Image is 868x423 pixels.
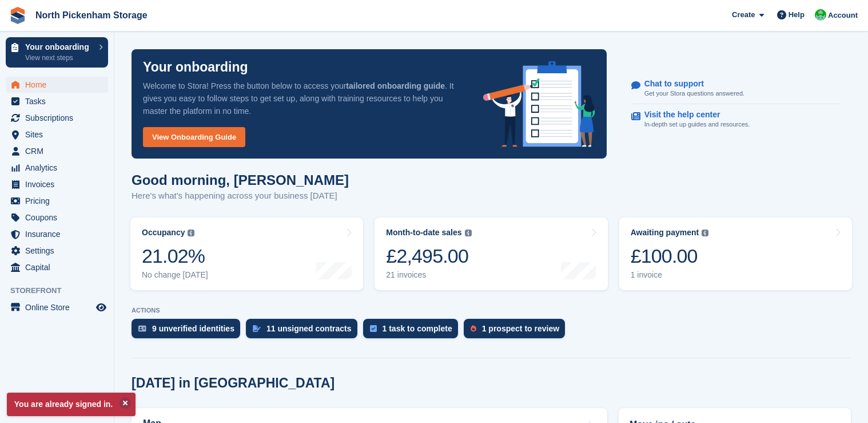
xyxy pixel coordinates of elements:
a: menu [6,299,108,315]
span: Analytics [25,160,94,176]
div: 1 invoice [631,270,709,280]
a: Occupancy 21.02% No change [DATE] [130,218,363,290]
p: View next steps [25,53,93,63]
span: Home [25,77,94,93]
span: Insurance [25,226,94,242]
p: In-depth set up guides and resources. [644,120,750,129]
span: Subscriptions [25,110,94,126]
div: £100.00 [631,244,709,268]
span: Invoices [25,176,94,192]
img: onboarding-info-6c161a55d2c0e0a8cae90662b2fe09162a5109e8cc188191df67fb4f79e88e88.svg [483,61,595,147]
img: task-75834270c22a3079a89374b754ae025e5fb1db73e45f91037f5363f120a921f8.svg [370,325,377,332]
a: menu [6,193,108,209]
p: You are already signed in. [7,393,136,416]
a: menu [6,77,108,93]
a: Visit the help center In-depth set up guides and resources. [631,104,840,135]
div: 1 prospect to review [482,324,559,333]
img: icon-info-grey-7440780725fd019a000dd9b08b2336e03edf1995a4989e88bcd33f0948082b44.svg [702,230,708,236]
p: ACTIONS [132,307,851,314]
img: icon-info-grey-7440780725fd019a000dd9b08b2336e03edf1995a4989e88bcd33f0948082b44.svg [465,230,472,236]
a: menu [6,243,108,259]
a: menu [6,176,108,192]
a: Awaiting payment £100.00 1 invoice [619,218,852,290]
div: 1 task to complete [383,324,452,333]
span: CRM [25,143,94,159]
a: menu [6,259,108,275]
p: Get your Stora questions answered. [644,89,744,98]
a: Chat to support Get your Stora questions answered. [631,73,840,105]
div: No change [DATE] [142,270,208,280]
p: Your onboarding [25,43,93,51]
a: 11 unsigned contracts [246,319,363,344]
h1: Good morning, [PERSON_NAME] [132,172,349,188]
img: prospect-51fa495bee0391a8d652442698ab0144808aea92771e9ea1ae160a38d050c398.svg [471,325,476,332]
span: Help [789,9,805,21]
a: 1 task to complete [363,319,464,344]
span: Account [828,10,858,21]
a: menu [6,160,108,176]
div: 9 unverified identities [152,324,234,333]
div: Awaiting payment [631,228,699,238]
a: 1 prospect to review [464,319,571,344]
span: Online Store [25,299,94,315]
a: menu [6,93,108,109]
strong: tailored onboarding guide [346,81,445,90]
p: Welcome to Stora! Press the button below to access your . It gives you easy to follow steps to ge... [143,80,465,117]
p: Here's what's happening across your business [DATE] [132,189,349,203]
img: contract_signature_icon-13c848040528278c33f63329250d36e43548de30e8caae1d1a13099fd9432cc5.svg [253,325,261,332]
a: Month-to-date sales £2,495.00 21 invoices [375,218,607,290]
div: 11 unsigned contracts [266,324,352,333]
p: Chat to support [644,79,735,89]
div: 21.02% [142,244,208,268]
span: Storefront [10,285,114,297]
a: menu [6,143,108,159]
a: Preview store [94,301,108,314]
img: Chris Gulliver [815,9,826,21]
a: menu [6,209,108,226]
span: Pricing [25,193,94,209]
img: verify_identity-adf6edd0f0f0b5bbfe63781bf79b02c33cf7c696d77639b501bdc392416b5a36.svg [138,325,146,332]
span: Capital [25,259,94,275]
div: £2,495.00 [386,244,471,268]
img: stora-icon-8386f47178a22dfd0bd8f6a31ec36ba5ce8667c1dd55bd0f319d3a0aa187defe.svg [9,7,26,24]
a: menu [6,126,108,143]
span: Create [732,9,755,21]
a: View Onboarding Guide [143,127,245,147]
span: Tasks [25,93,94,109]
a: North Pickenham Storage [31,6,152,25]
div: Month-to-date sales [386,228,461,238]
div: Occupancy [142,228,185,238]
div: 21 invoices [386,270,471,280]
span: Settings [25,243,94,259]
p: Your onboarding [143,61,248,74]
a: menu [6,110,108,126]
a: Your onboarding View next steps [6,37,108,68]
h2: [DATE] in [GEOGRAPHIC_DATA] [132,375,335,391]
span: Coupons [25,209,94,226]
p: Visit the help center [644,110,741,120]
span: Sites [25,126,94,143]
a: 9 unverified identities [132,319,246,344]
img: icon-info-grey-7440780725fd019a000dd9b08b2336e03edf1995a4989e88bcd33f0948082b44.svg [188,230,194,236]
a: menu [6,226,108,242]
